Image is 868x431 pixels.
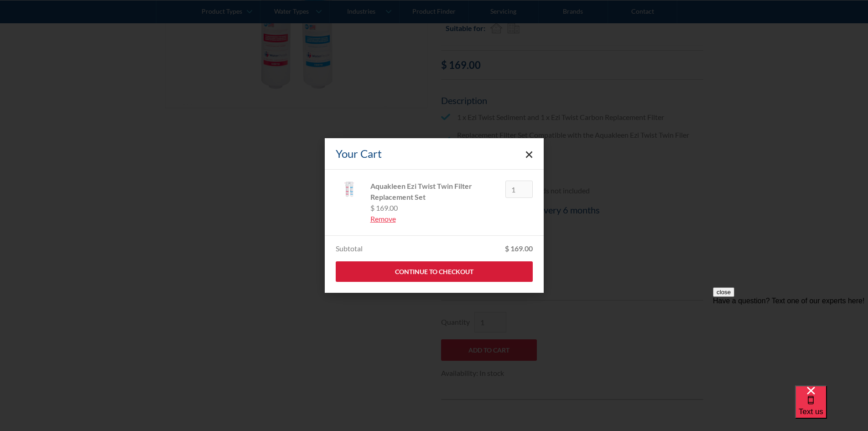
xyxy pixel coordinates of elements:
iframe: podium webchat widget bubble [795,385,868,431]
a: Continue to Checkout [336,261,533,282]
div: Your Cart [336,145,382,162]
div: Remove [370,213,498,224]
div: Aquakleen Ezi Twist Twin Filter Replacement Set [370,181,498,203]
a: Close cart [525,150,533,157]
div: $ 169.00 [505,243,533,254]
div: Subtotal [336,243,363,254]
div: $ 169.00 [370,203,498,213]
a: Remove item from cart [370,213,498,224]
iframe: podium webchat widget prompt [713,287,868,397]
